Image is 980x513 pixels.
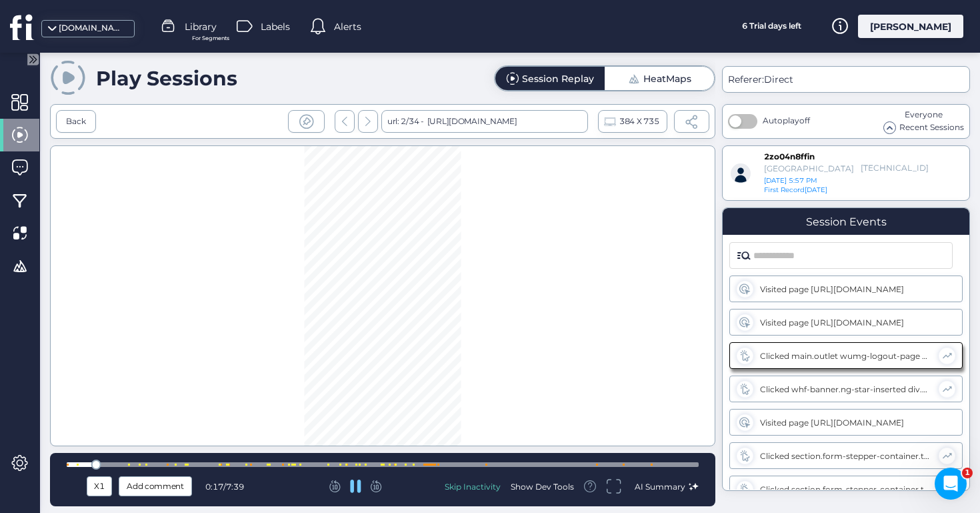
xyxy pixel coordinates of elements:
span: For Segments [192,34,229,43]
div: [TECHNICAL_ID] [861,163,913,174]
span: Labels [261,19,290,34]
div: Everyone [883,109,964,121]
div: Session Events [806,215,887,228]
div: Clicked section.form-stepper-container.typo-text-small-default wreg-registration-step-1.ng-star-i... [760,484,932,494]
span: Alerts [334,19,361,34]
span: Direct [764,73,793,85]
div: [DOMAIN_NAME] [59,22,125,35]
span: Referer: [728,73,764,85]
iframe: Intercom live chat [935,468,967,500]
div: [PERSON_NAME] [858,15,963,38]
div: Visited page [URL][DOMAIN_NAME] [760,318,933,328]
div: Session Replay [522,74,594,83]
span: off [799,115,810,125]
div: Play Sessions [96,66,237,91]
div: Clicked section.form-stepper-container.typo-text-small-default wreg-registration-step-1.ng-star-i... [760,451,932,461]
div: Back [66,115,86,128]
div: Clicked whf-banner.ng-star-inserted div.whf-banner div.whf-banner__content div.whf-banner__action... [760,384,932,394]
div: 6 Trial days left [721,15,821,38]
div: url: 2/34 - [381,110,588,133]
div: HeatMaps [643,74,691,83]
span: 384 X 735 [619,114,659,129]
span: 1 [962,468,973,478]
div: Show Dev Tools [511,481,574,492]
span: First Record [764,185,805,194]
div: / [205,482,252,492]
span: Add comment [127,479,184,494]
div: [DATE] 5:57 PM [764,176,869,185]
div: 2zo04n8ffin [764,151,829,163]
div: [DATE] [764,185,836,195]
span: 7:39 [226,482,244,492]
span: 0:17 [205,482,223,492]
span: Recent Sessions [899,121,964,134]
div: Skip Inactivity [445,481,501,492]
div: [URL][DOMAIN_NAME] [424,110,517,133]
div: Visited page [URL][DOMAIN_NAME] [760,284,933,294]
div: X1 [90,479,109,494]
span: Library [185,19,217,34]
span: AI Summary [635,482,685,492]
div: Visited page [URL][DOMAIN_NAME] [760,418,933,428]
div: [GEOGRAPHIC_DATA] [764,163,854,173]
span: Autoplay [763,115,810,125]
div: Clicked main.outlet wumg-logout-page div div button.typo-text-medium-button [760,351,932,361]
